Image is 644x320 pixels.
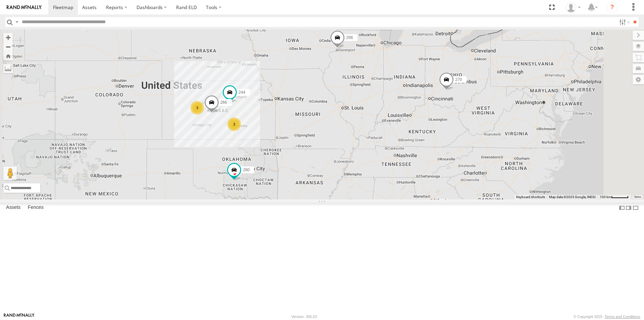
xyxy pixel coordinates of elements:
[616,17,631,27] label: Search Filter Options
[633,75,644,84] label: Map Settings
[291,315,317,319] div: Version: 305.03
[4,313,35,320] a: Visit our Website
[243,168,250,172] span: 260
[598,195,631,199] button: Map Scale: 100 km per 48 pixels
[191,101,204,115] div: 3
[346,35,353,40] span: 298
[227,118,241,131] div: 3
[516,195,545,199] button: Keyboard shortcuts
[634,195,641,198] a: Terms
[563,2,583,12] div: Mary Lewis
[574,315,640,319] div: © Copyright 2025 -
[600,195,611,199] span: 100 km
[625,203,632,213] label: Dock Summary Table to the Right
[632,203,639,213] label: Hide Summary Table
[3,42,13,51] button: Zoom out
[3,203,24,213] label: Assets
[605,315,640,319] a: Terms and Conditions
[455,77,462,82] span: 270
[549,195,596,199] span: Map data ©2025 Google, INEGI
[3,51,13,60] button: Zoom Home
[619,203,625,213] label: Dock Summary Table to the Left
[7,5,42,10] img: rand-logo.svg
[14,17,19,27] label: Search Query
[238,90,245,95] span: 244
[607,2,618,13] i: ?
[24,203,47,213] label: Fences
[220,100,227,105] span: 266
[3,167,17,180] button: Drag Pegman onto the map to open Street View
[3,64,13,73] label: Measure
[3,33,13,42] button: Zoom in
